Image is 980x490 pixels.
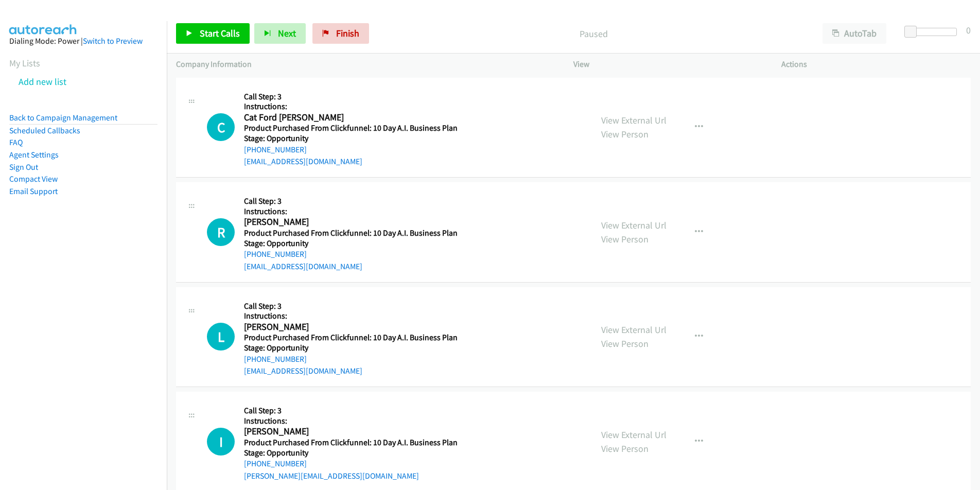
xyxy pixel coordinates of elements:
[244,156,362,166] a: [EMAIL_ADDRESS][DOMAIN_NAME]
[244,261,362,271] a: [EMAIL_ADDRESS][DOMAIN_NAME]
[244,206,458,217] h5: Instructions:
[207,428,235,456] div: The call is yet to be attempted
[601,429,667,441] a: View External Url
[207,218,235,246] div: The call is yet to be attempted
[244,459,307,468] a: [PHONE_NUMBER]
[9,126,80,135] a: Scheduled Callbacks
[176,58,555,71] p: Company Information
[950,204,980,286] iframe: Resource Center
[9,137,23,147] a: FAQ
[207,113,235,141] div: The call is yet to be attempted
[312,23,369,44] a: Finish
[207,218,235,246] h1: R
[336,27,359,39] span: Finish
[254,23,306,44] button: Next
[9,174,58,184] a: Compact View
[278,27,296,39] span: Next
[244,332,458,343] h5: Product Purchased From Clickfunnel: 10 Day A.I. Business Plan
[244,238,458,249] h5: Stage: Opportunity
[244,216,454,228] h2: [PERSON_NAME]
[207,323,235,351] h1: L
[244,437,458,448] h5: Product Purchased From Clickfunnel: 10 Day A.I. Business Plan
[601,233,649,245] a: View Person
[207,428,235,456] h1: I
[244,343,458,353] h5: Stage: Opportunity
[601,324,667,336] a: View External Url
[244,92,458,102] h5: Call Step: 3
[176,23,250,44] a: Start Calls
[573,58,763,71] p: View
[244,145,307,154] a: [PHONE_NUMBER]
[244,406,458,416] h5: Call Step: 3
[244,112,454,124] h2: Cat Ford [PERSON_NAME]
[601,338,649,349] a: View Person
[207,323,235,351] div: The call is yet to be attempted
[244,133,458,144] h5: Stage: Opportunity
[909,28,957,36] div: Delay between calls (in seconds)
[207,113,235,141] h1: C
[601,443,649,454] a: View Person
[9,35,157,47] div: Dialing Mode: Power |
[244,448,458,458] h5: Stage: Opportunity
[83,36,143,46] a: Switch to Preview
[9,150,59,160] a: Agent Settings
[244,416,458,426] h5: Instructions:
[244,321,454,333] h2: [PERSON_NAME]
[244,311,458,321] h5: Instructions:
[9,186,58,196] a: Email Support
[9,162,38,172] a: Sign Out
[244,366,362,376] a: [EMAIL_ADDRESS][DOMAIN_NAME]
[601,114,667,126] a: View External Url
[781,58,971,71] p: Actions
[244,249,307,259] a: [PHONE_NUMBER]
[244,301,458,311] h5: Call Step: 3
[244,228,458,238] h5: Product Purchased From Clickfunnel: 10 Day A.I. Business Plan
[383,27,804,41] p: Paused
[822,23,886,44] button: AutoTab
[19,76,66,87] a: Add new list
[244,196,458,206] h5: Call Step: 3
[9,113,117,122] a: Back to Campaign Management
[9,57,40,69] a: My Lists
[244,426,454,437] h2: [PERSON_NAME]
[601,128,649,140] a: View Person
[244,471,419,481] a: [PERSON_NAME][EMAIL_ADDRESS][DOMAIN_NAME]
[200,27,240,39] span: Start Calls
[244,354,307,364] a: [PHONE_NUMBER]
[244,101,458,112] h5: Instructions:
[244,123,458,133] h5: Product Purchased From Clickfunnel: 10 Day A.I. Business Plan
[966,23,971,37] div: 0
[601,219,667,231] a: View External Url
